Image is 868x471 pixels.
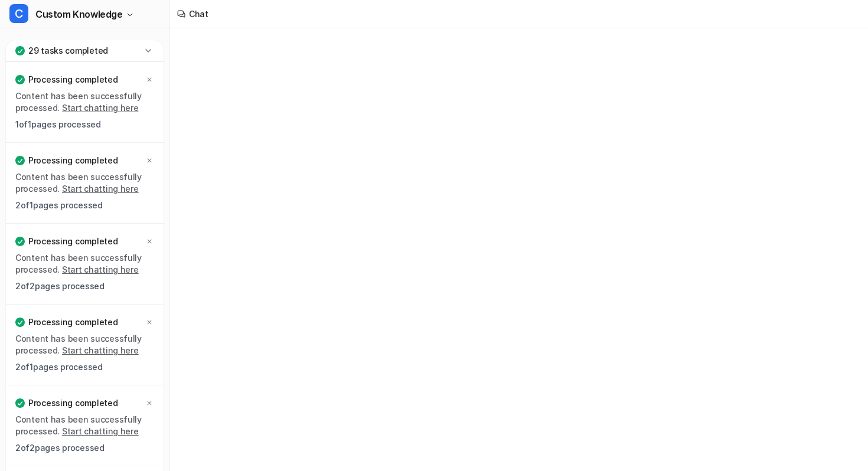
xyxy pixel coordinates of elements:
[62,345,139,355] a: Start chatting here
[15,280,154,292] p: 2 of 2 pages processed
[15,199,154,211] p: 2 of 1 pages processed
[35,6,123,22] span: Custom Knowledge
[15,414,154,437] p: Content has been successfully processed.
[62,103,139,113] a: Start chatting here
[62,184,139,194] a: Start chatting here
[15,90,154,114] p: Content has been successfully processed.
[15,252,154,276] p: Content has been successfully processed.
[5,35,165,52] a: Chat
[189,8,208,20] div: Chat
[15,361,154,373] p: 2 of 1 pages processed
[28,235,118,247] p: Processing completed
[15,333,154,356] p: Content has been successfully processed.
[28,316,118,328] p: Processing completed
[62,426,139,436] a: Start chatting here
[28,155,118,166] p: Processing completed
[9,4,28,23] span: C
[28,74,118,86] p: Processing completed
[28,397,118,409] p: Processing completed
[15,171,154,195] p: Content has been successfully processed.
[28,45,108,57] p: 29 tasks completed
[15,442,154,454] p: 2 of 2 pages processed
[62,264,139,274] a: Start chatting here
[15,119,154,130] p: 1 of 1 pages processed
